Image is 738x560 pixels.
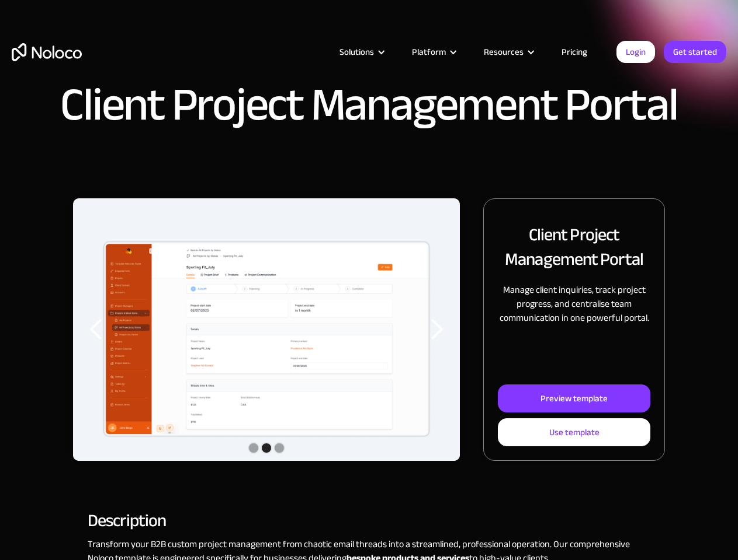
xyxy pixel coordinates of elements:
[413,198,460,461] div: next slide
[73,198,120,461] div: previous slide
[12,43,82,61] a: home
[325,44,397,60] div: Solutions
[540,391,608,406] div: Preview template
[616,41,655,63] a: Login
[73,198,460,461] div: carousel
[549,425,600,440] div: Use template
[262,443,271,453] div: Show slide 2 of 3
[498,384,650,412] a: Preview template
[73,198,460,461] div: 2 of 3
[397,44,469,60] div: Platform
[60,82,677,128] h1: Client Project Management Portal
[484,44,524,60] div: Resources
[498,418,650,446] a: Use template
[275,443,284,453] div: Show slide 3 of 3
[88,515,650,526] h2: Description
[498,283,650,325] p: Manage client inquiries, track project progress, and centralise team communication in one powerfu...
[547,44,602,60] a: Pricing
[498,222,650,271] h2: Client Project Management Portal
[249,443,258,453] div: Show slide 1 of 3
[469,44,547,60] div: Resources
[339,44,374,60] div: Solutions
[412,44,446,60] div: Platform
[664,41,726,63] a: Get started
